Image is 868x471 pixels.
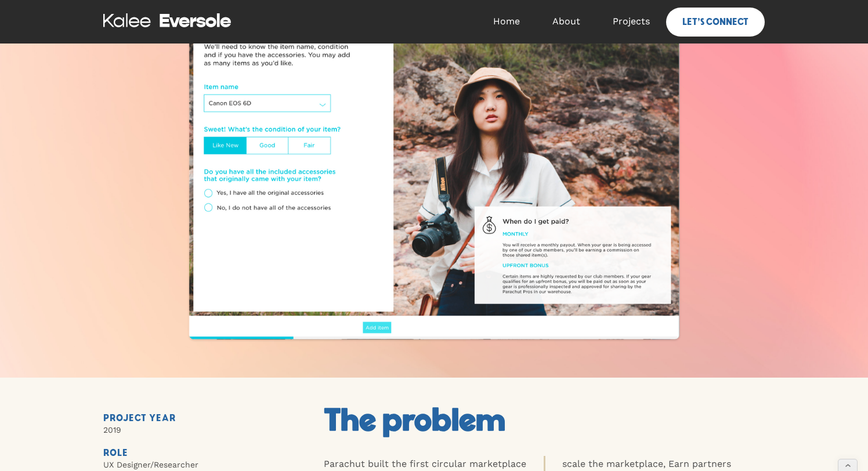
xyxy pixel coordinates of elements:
[324,404,765,439] h2: The problem
[596,4,666,39] a: Projects
[103,447,324,459] div: role
[103,412,324,424] div: pROJECT yEAR
[666,8,765,37] a: let's connect
[536,4,596,39] a: About
[103,459,277,470] div: UX Designer/Researcher
[477,4,536,39] a: Home
[103,424,277,436] div: 2019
